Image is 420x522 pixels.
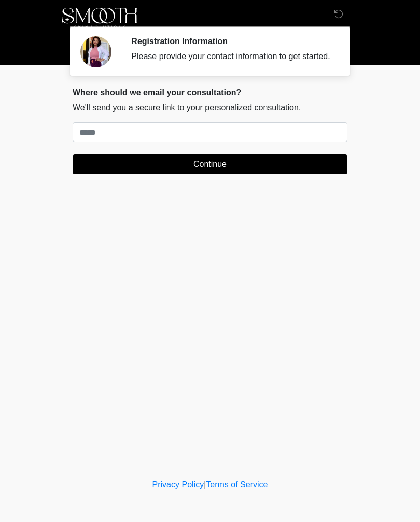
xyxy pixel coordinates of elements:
a: | [204,480,206,489]
img: Smooth Skin Solutions LLC Logo [62,8,137,29]
a: Terms of Service [206,480,268,489]
button: Continue [73,154,347,174]
img: Agent Avatar [80,36,111,67]
p: We'll send you a secure link to your personalized consultation. [73,102,347,114]
div: Please provide your contact information to get started. [131,50,332,63]
a: Privacy Policy [152,480,204,489]
h2: Where should we email your consultation? [73,88,347,97]
h2: Registration Information [131,36,332,46]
